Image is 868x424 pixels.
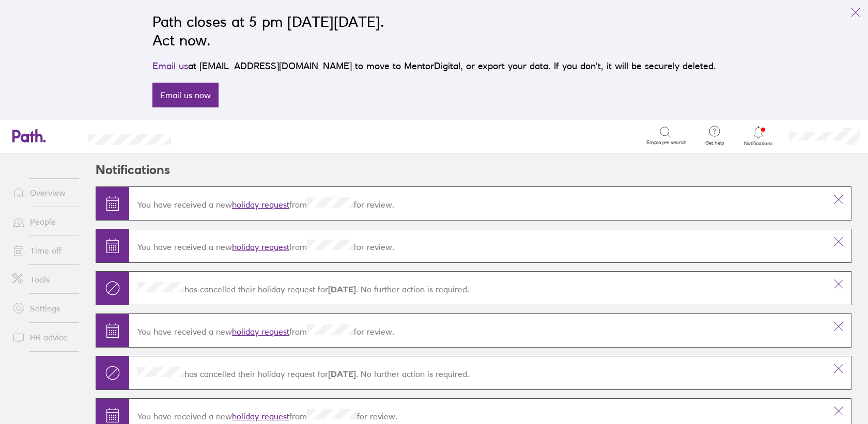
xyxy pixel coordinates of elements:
[4,269,87,290] a: Tools
[328,369,356,379] strong: [DATE]
[4,211,87,232] a: People
[152,83,219,107] a: Email us now
[646,139,687,146] span: Employee search
[137,197,818,210] p: You have received a new from for review.
[4,327,87,348] a: HR advice
[137,240,818,252] p: You have received a new from for review.
[4,298,87,319] a: Settings
[152,12,716,50] h2: Path closes at 5 pm [DATE][DATE]. Act now.
[232,199,289,210] a: holiday request
[152,59,716,73] p: at [EMAIL_ADDRESS][DOMAIN_NAME] to move to MentorDigital, or export your data. If you don’t, it w...
[742,140,776,147] span: Notifications
[152,60,188,71] a: Email us
[698,140,732,146] span: Get help
[4,240,87,261] a: Time off
[137,282,818,294] p: has cancelled their holiday request for . No further action is required.
[232,326,289,337] a: holiday request
[199,131,225,140] div: Search
[742,125,776,147] a: Notifications
[96,153,170,186] h2: Notifications
[137,324,818,337] p: You have received a new from for review.
[4,182,87,203] a: Overview
[232,411,289,421] a: holiday request
[137,409,818,421] p: You have received a new from for review.
[328,284,356,294] strong: [DATE]
[232,242,289,252] a: holiday request
[137,367,818,379] p: has cancelled their holiday request for . No further action is required.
